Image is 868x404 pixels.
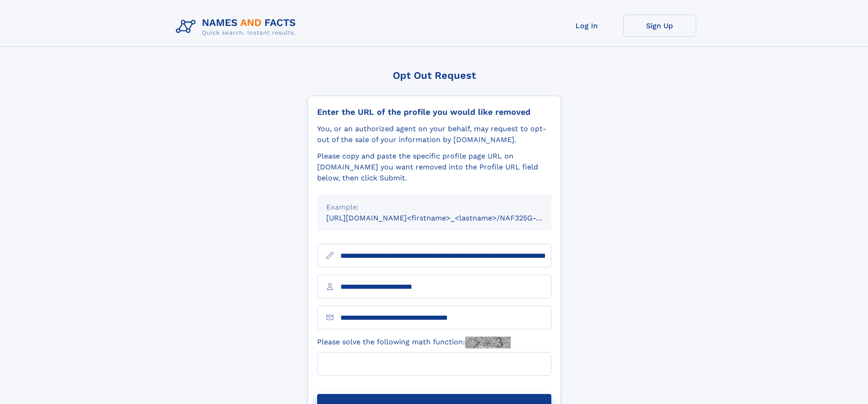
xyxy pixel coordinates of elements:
div: You, or an authorized agent on your behalf, may request to opt-out of the sale of your informatio... [317,123,551,145]
div: Enter the URL of the profile you would like removed [317,107,551,117]
a: Sign Up [623,15,696,37]
a: Log In [550,15,623,37]
label: Please solve the following math function: [317,337,511,348]
div: Opt Out Request [308,70,561,81]
small: [URL][DOMAIN_NAME]<firstname>_<lastname>/NAF325G-xxxxxxxx [326,214,569,222]
div: Example: [326,202,542,213]
div: Please copy and paste the specific profile page URL on [DOMAIN_NAME] you want removed into the Pr... [317,151,551,184]
img: Logo Names and Facts [172,15,303,39]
